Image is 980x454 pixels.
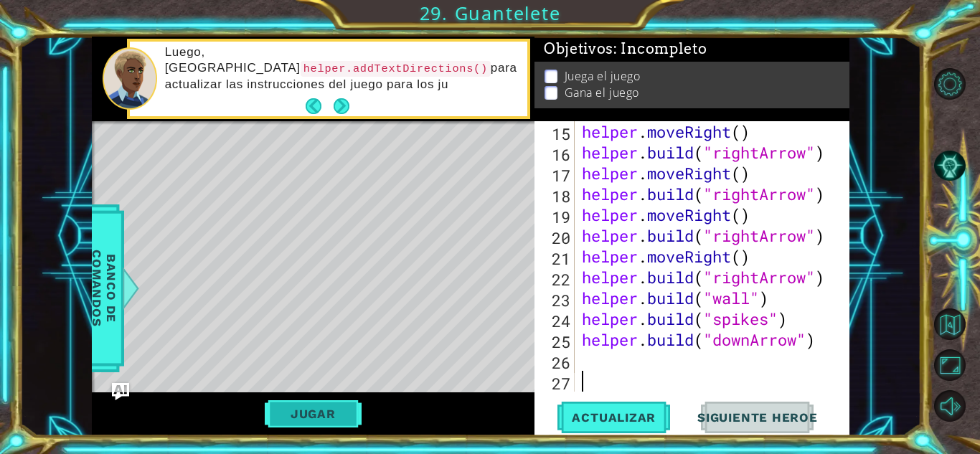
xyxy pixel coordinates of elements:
code: helper.addTextDirections() [301,61,491,77]
div: 23 [537,290,575,311]
button: Ask AI [112,383,129,400]
button: Actualizar [557,402,670,433]
div: 19 [537,207,575,227]
span: Actualizar [557,410,670,425]
div: 25 [537,331,575,352]
div: 21 [537,248,575,269]
p: Gana el juego [565,85,639,100]
div: 20 [537,227,575,248]
button: Back [306,98,334,114]
button: Silencio [934,390,966,422]
div: 22 [537,269,575,290]
div: 24 [537,311,575,331]
div: 26 [537,352,575,373]
button: Siguiente Heroe [683,402,832,433]
div: 17 [537,165,575,186]
button: Maximizar Navegador [934,349,966,381]
span: Objetivos [544,40,707,58]
div: 16 [537,144,575,165]
div: 27 [537,373,575,394]
div: 15 [537,123,575,144]
div: 18 [537,186,575,207]
button: Opciones del Nivel [934,68,966,100]
a: Volver al Mapa [936,304,980,345]
p: Luego, [GEOGRAPHIC_DATA] para actualizar las instrucciones del juego para los ju [165,44,517,93]
p: Juega el juego [565,68,641,84]
span: : Incompleto [613,40,707,57]
button: Jugar [265,400,362,427]
span: Banco de comandos [85,214,123,362]
button: Volver al Mapa [934,308,966,340]
button: Pista AI [934,150,966,181]
span: Siguiente Heroe [683,410,832,425]
button: Next [334,98,350,115]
